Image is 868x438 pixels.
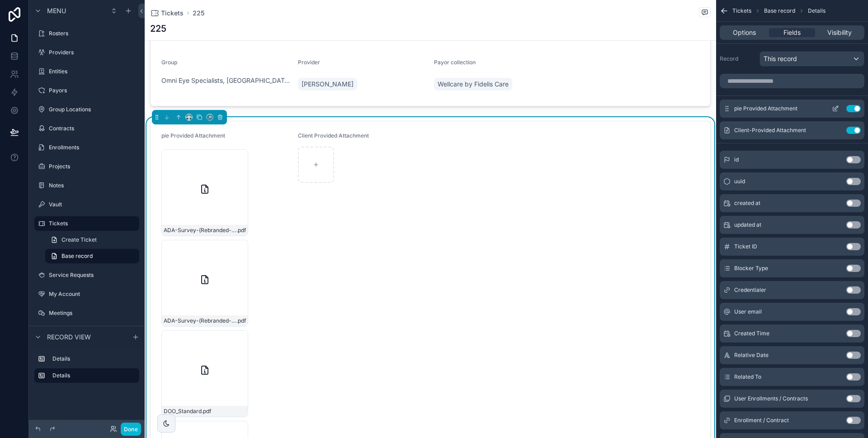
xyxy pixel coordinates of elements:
span: Details [808,7,826,14]
span: pie Provided Attachment [734,105,797,112]
span: User Enrollments / Contracts [734,395,808,402]
a: Create Ticket [45,233,139,247]
span: Base record [764,7,795,14]
span: Menu [47,6,66,15]
span: pie Provided Attachment [161,132,225,139]
span: Credentialer [734,286,766,294]
span: updated at [734,221,761,229]
a: Projects [34,159,139,174]
span: Related To [734,373,761,381]
h1: 225 [150,22,166,35]
label: Contracts [49,125,137,132]
label: Service Requests [49,271,137,279]
span: Record view [47,333,91,342]
button: This record [759,51,864,67]
span: id [734,156,739,163]
label: Providers [49,49,137,56]
span: uuid [734,178,745,185]
span: Fields [783,28,801,37]
span: .pdf [202,408,211,415]
span: Tickets [161,9,184,18]
span: Ticket ID [734,243,757,250]
span: Options [733,28,756,37]
a: Rosters [34,26,139,41]
label: Record [720,55,756,62]
span: ADA-Survey-(Rebranded-2023)---Copy [164,317,236,324]
span: Created Time [734,330,769,337]
span: created at [734,200,760,207]
label: Vault [49,201,137,208]
label: Group Locations [49,106,137,113]
a: Providers [34,45,139,60]
a: Enrollments [34,140,139,155]
a: Contracts [34,121,139,136]
span: .pdf [236,227,246,234]
span: .pdf [236,317,246,324]
a: Meetings [34,306,139,320]
a: My Account [34,287,139,301]
span: Client Provided Attachment [298,132,369,139]
a: My Profile [34,325,139,339]
span: Create Ticket [61,236,97,243]
span: ADA-Survey-(Rebranded-2023)---Copy-2 [164,227,236,234]
a: 225 [193,9,204,18]
a: Entities [34,64,139,79]
div: scrollable content [29,348,145,392]
a: Tickets [150,9,184,18]
span: Visibility [827,28,852,37]
a: Vault [34,197,139,212]
label: Details [52,372,132,379]
a: Notes [34,178,139,193]
span: Enrollment / Contract [734,417,789,424]
a: Group Locations [34,102,139,117]
span: Client-Provided Attachment [734,127,806,134]
label: Projects [49,163,137,170]
label: Meetings [49,309,137,317]
label: Notes [49,182,137,189]
label: Details [52,355,136,362]
label: Tickets [49,220,134,227]
span: This record [764,54,797,63]
button: Done [121,423,141,436]
span: DOO_Standard [164,408,202,415]
a: Tickets [34,216,139,231]
a: Payors [34,83,139,98]
label: Enrollments [49,144,137,151]
label: Entities [49,68,137,75]
span: Tickets [732,7,751,14]
a: Base record [45,249,139,263]
a: Service Requests [34,268,139,282]
span: Base record [61,252,93,260]
label: Rosters [49,30,137,37]
span: User email [734,308,762,315]
label: Payors [49,87,137,94]
span: Relative Date [734,352,769,359]
label: My Account [49,290,137,298]
span: Blocker Type [734,265,768,272]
